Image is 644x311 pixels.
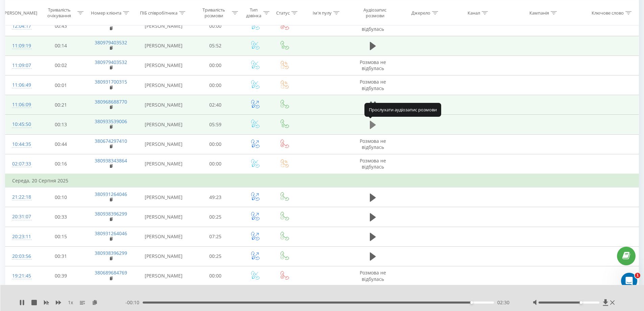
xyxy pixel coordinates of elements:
td: 02:40 [191,95,240,115]
a: 380689684769 [95,269,127,276]
div: 20:03:56 [12,250,30,263]
a: 380938396299 [95,250,127,256]
div: Джерело [411,10,430,16]
span: - 00:10 [125,299,143,306]
td: 00:00 [191,55,240,75]
a: 380931264046 [95,230,127,237]
div: Статус [276,10,290,16]
td: 00:31 [37,246,86,266]
a: 380979403532 [95,59,127,65]
div: Тривалість розмови [197,7,231,19]
div: 11:09:07 [12,59,30,72]
a: 380938396299 [95,210,127,217]
div: 20:31:07 [12,210,30,223]
td: 00:25 [191,207,240,227]
td: 00:25 [191,246,240,266]
td: 00:14 [37,36,86,55]
td: [PERSON_NAME] [136,266,191,286]
div: Ключове слово [592,10,624,16]
td: 49:23 [191,187,240,207]
span: Розмова не відбулась [360,20,386,32]
td: 00:13 [37,115,86,134]
div: Ім'я пулу [313,10,332,16]
td: 00:10 [37,187,86,207]
td: 00:00 [191,154,240,174]
div: 10:45:50 [12,118,30,131]
td: 00:00 [191,134,240,154]
td: 00:44 [37,134,86,154]
a: 380968688770 [95,98,127,105]
span: Розмова не відбулась [360,157,386,170]
div: 11:06:09 [12,98,30,111]
td: [PERSON_NAME] [136,95,191,115]
td: [PERSON_NAME] [136,246,191,266]
td: 07:25 [191,227,240,246]
div: 20:23:11 [12,230,30,243]
td: 00:16 [37,154,86,174]
td: [PERSON_NAME] [136,134,191,154]
td: 05:59 [191,115,240,134]
td: [PERSON_NAME] [136,154,191,174]
div: 12:04:17 [12,20,30,33]
td: 00:01 [37,75,86,95]
td: 00:15 [37,227,86,246]
div: Номер клієнта [91,10,121,16]
span: 1 [635,273,640,278]
div: 11:06:49 [12,79,30,92]
div: Accessibility label [470,301,473,304]
iframe: Intercom live chat [621,273,637,289]
td: 00:43 [37,16,86,36]
td: 00:33 [37,207,86,227]
div: Тип дзвінка [246,7,262,19]
span: Розмова не відбулась [360,138,386,150]
span: 02:30 [497,299,509,306]
td: [PERSON_NAME] [136,187,191,207]
td: Середа, 20 Серпня 2025 [5,174,639,187]
td: 00:39 [37,266,86,286]
div: 21:22:18 [12,191,30,204]
span: 1 x [68,299,73,306]
td: [PERSON_NAME] [136,16,191,36]
td: 00:21 [37,95,86,115]
a: 380933539006 [95,118,127,125]
div: 02:07:33 [12,157,30,171]
td: 00:02 [37,55,86,75]
td: 00:00 [191,16,240,36]
a: 380931264046 [95,191,127,197]
span: Розмова не відбулась [360,59,386,71]
div: [PERSON_NAME] [3,10,37,16]
div: Канал [468,10,480,16]
td: [PERSON_NAME] [136,36,191,55]
td: [PERSON_NAME] [136,55,191,75]
td: 00:00 [191,75,240,95]
span: Розмова не відбулась [360,79,386,91]
td: 00:00 [191,266,240,286]
div: Accessibility label [580,301,582,304]
a: 380931700315 [95,79,127,85]
td: [PERSON_NAME] [136,75,191,95]
td: [PERSON_NAME] [136,115,191,134]
div: Кампанія [529,10,549,16]
div: Прослухати аудіозапис розмови [364,103,441,116]
div: Тривалість очікування [43,7,76,19]
div: 10:44:35 [12,138,30,151]
td: [PERSON_NAME] [136,207,191,227]
div: Аудіозапис розмови [355,7,395,19]
a: 380674297410 [95,138,127,144]
div: ПІБ співробітника [140,10,177,16]
td: [PERSON_NAME] [136,227,191,246]
a: 380682578893 [95,20,127,26]
div: 11:09:19 [12,39,30,52]
div: 19:21:45 [12,269,30,283]
span: Розмова не відбулась [360,269,386,282]
a: 380938343864 [95,157,127,164]
a: 380979403532 [95,39,127,46]
td: 05:52 [191,36,240,55]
